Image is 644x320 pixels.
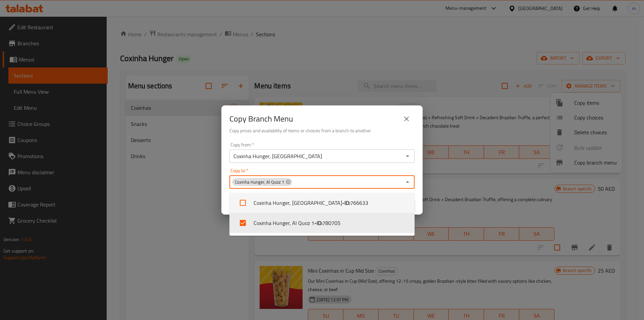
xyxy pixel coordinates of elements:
[229,127,415,134] h6: Copy prices and availability of items or choices from a branch to another
[232,178,292,186] div: Coxinha Hunger, Al Quoz 1
[403,151,412,161] button: Open
[229,113,293,124] h2: Copy Branch Menu
[322,219,340,227] span: 780705
[229,193,415,213] li: Coxinha Hunger, [GEOGRAPHIC_DATA]
[229,213,415,233] li: Coxinha Hunger, Al Quoz 1
[342,199,350,207] b: - ID:
[350,199,368,207] span: 766633
[314,219,322,227] b: - ID:
[403,177,412,187] button: Close
[398,111,415,127] button: close
[232,179,287,185] span: Coxinha Hunger, Al Quoz 1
